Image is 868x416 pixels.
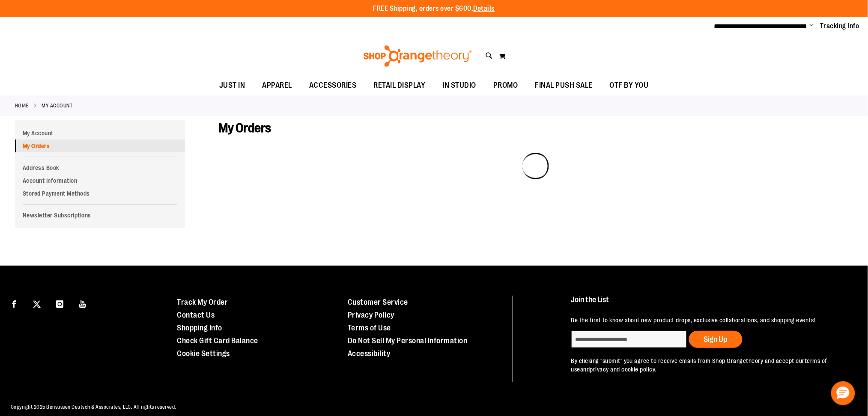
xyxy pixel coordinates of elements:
span: Copyright 2025 Bensussen Deutsch & Associates, LLC. All rights reserved. [11,404,176,410]
img: Shop Orangetheory [362,45,473,67]
span: OTF BY YOU [610,76,649,95]
h4: Join the List [571,296,848,312]
a: Account Information [15,174,185,187]
a: Check Gift Card Balance [177,336,259,345]
span: Sign Up [704,335,728,344]
a: Accessibility [348,349,391,358]
a: APPAREL [254,76,301,95]
a: Newsletter Subscriptions [15,209,185,222]
a: OTF BY YOU [601,76,657,95]
a: privacy and cookie policy. [590,366,657,373]
a: ACCESSORIES [301,76,365,95]
a: My Orders [15,140,185,152]
a: Terms of Use [348,324,391,332]
a: Contact Us [177,311,215,319]
span: IN STUDIO [443,76,477,95]
button: Hello, have a question? Let’s chat. [831,381,855,405]
a: IN STUDIO [434,76,485,95]
a: Customer Service [348,298,408,306]
img: Twitter [33,300,41,308]
button: Account menu [810,22,814,30]
a: Cookie Settings [177,349,230,358]
a: Address Book [15,161,185,174]
strong: My Account [42,102,73,110]
span: My Orders [219,121,271,135]
button: Sign Up [689,331,743,348]
a: Visit our Facebook page [6,296,21,311]
span: FINAL PUSH SALE [535,76,593,95]
a: Visit our Youtube page [75,296,90,311]
a: Privacy Policy [348,311,394,319]
a: FINAL PUSH SALE [527,76,602,95]
p: Be the first to know about new product drops, exclusive collaborations, and shopping events! [571,316,848,324]
span: APPAREL [262,76,292,95]
a: My Account [15,127,185,140]
a: Visit our Instagram page [52,296,67,311]
a: PROMO [485,76,527,95]
a: Shopping Info [177,324,223,332]
p: FREE Shipping, orders over $600. [373,4,495,14]
a: Do Not Sell My Personal Information [348,336,468,345]
a: Track My Order [177,298,228,306]
span: RETAIL DISPLAY [374,76,426,95]
span: JUST IN [219,76,245,95]
a: JUST IN [211,76,254,95]
a: RETAIL DISPLAY [365,76,434,95]
p: By clicking "submit" you agree to receive emails from Shop Orangetheory and accept our and [571,357,848,374]
a: Stored Payment Methods [15,187,185,200]
input: enter email [571,331,687,348]
a: Details [474,5,495,12]
a: Tracking Info [820,21,860,31]
a: Visit our X page [30,296,45,311]
span: ACCESSORIES [309,76,357,95]
span: PROMO [493,76,518,95]
a: Home [15,102,29,110]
